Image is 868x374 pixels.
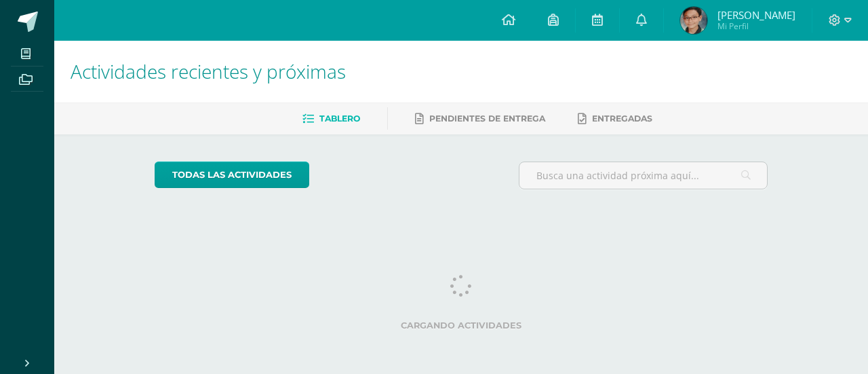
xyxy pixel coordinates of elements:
img: 3bba886a9c75063d96c5e58f8e6632be.png [680,7,707,34]
span: [PERSON_NAME] [717,8,795,22]
span: Entregadas [592,113,652,124]
a: Entregadas [578,108,652,130]
span: Pendientes de entrega [429,113,545,124]
a: Pendientes de entrega [415,108,545,130]
label: Cargando actividades [155,320,768,331]
a: todas las Actividades [155,162,309,188]
a: Tablero [302,108,360,130]
span: Actividades recientes y próximas [71,58,346,84]
span: Tablero [319,113,360,124]
span: Mi Perfil [717,20,795,32]
input: Busca una actividad próxima aquí... [519,162,768,189]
